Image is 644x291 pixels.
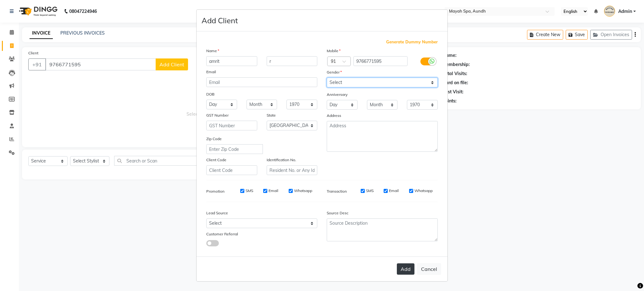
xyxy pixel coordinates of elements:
[246,188,253,194] label: SMS
[206,48,219,54] label: Name
[206,144,263,154] input: Enter Zip Code
[327,210,348,216] label: Source Desc
[294,188,312,194] label: Whatsapp
[417,263,441,275] button: Cancel
[267,157,296,163] label: Identification No.
[327,69,342,75] label: Gender
[206,136,222,142] label: Zip Code
[327,113,341,118] label: Address
[267,56,318,66] input: Last Name
[366,188,374,194] label: SMS
[267,165,318,175] input: Resident No. or Any Id
[206,56,257,66] input: First Name
[267,113,276,118] label: State
[206,121,257,130] input: GST Number
[269,188,278,194] label: Email
[414,188,433,194] label: Whatsapp
[202,15,238,26] h4: Add Client
[206,77,317,87] input: Email
[206,157,226,163] label: Client Code
[327,189,347,194] label: Transaction
[206,69,216,75] label: Email
[389,188,399,194] label: Email
[386,39,438,45] span: Generate Dummy Number
[206,210,228,216] label: Lead Source
[327,48,341,54] label: Mobile
[206,231,238,237] label: Customer Referral
[206,189,225,194] label: Promotion
[206,91,214,97] label: DOB
[206,113,229,118] label: GST Number
[353,56,408,66] input: Mobile
[206,165,257,175] input: Client Code
[397,263,414,275] button: Add
[327,92,347,97] label: Anniversary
